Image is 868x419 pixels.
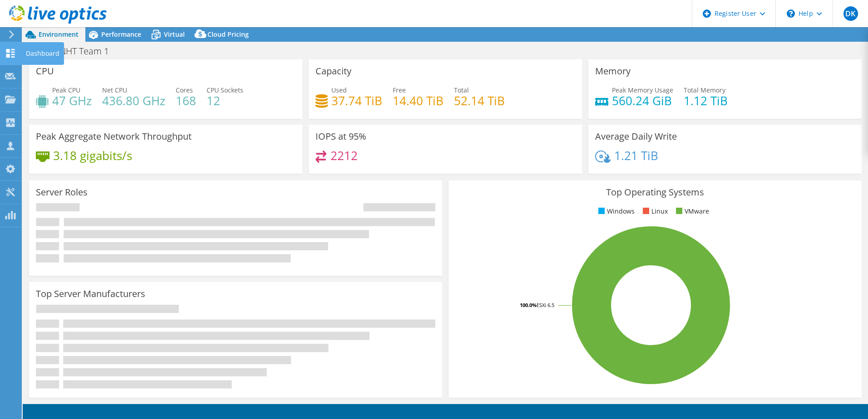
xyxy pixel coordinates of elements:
span: Environment [39,30,79,39]
span: Virtual [164,30,185,39]
li: Windows [596,206,635,216]
span: Cloud Pricing [207,30,249,39]
h4: 12 [207,96,243,106]
h3: CPU [36,66,54,76]
span: Total Memory [684,86,725,94]
span: Performance [101,30,141,39]
tspan: ESXi 6.5 [537,302,554,308]
h4: 1.12 TiB [684,96,728,106]
tspan: 100.0% [520,302,537,308]
h4: 168 [176,96,196,106]
span: Used [331,86,347,94]
h3: Peak Aggregate Network Throughput [36,132,192,141]
span: Peak Memory Usage [612,86,673,94]
h4: 436.80 GHz [102,96,165,106]
span: Free [393,86,406,94]
div: Dashboard [21,42,64,65]
h3: Server Roles [36,187,88,197]
h4: 37.74 TiB [331,96,382,106]
h3: Memory [595,66,631,76]
h4: 3.18 gigabits/s [53,151,132,161]
svg: \n [787,10,795,18]
span: DK [843,6,858,21]
h3: Top Server Manufacturers [36,289,145,299]
h3: Capacity [316,66,351,76]
h4: 1.21 TiB [614,151,658,161]
li: Linux [641,206,668,216]
h4: 2212 [330,151,358,161]
span: Cores [176,86,193,94]
h4: 14.40 TiB [393,96,444,106]
h4: 560.24 GiB [612,96,673,106]
span: CPU Sockets [207,86,243,94]
h3: Top Operating Systems [455,187,855,197]
h3: IOPS at 95% [316,132,366,141]
li: VMware [674,206,709,216]
h4: 52.14 TiB [454,96,505,106]
span: Peak CPU [52,86,80,94]
span: Total [454,86,469,94]
h4: 47 GHz [52,96,92,106]
h1: NGPA NHT Team 1 [30,46,123,56]
span: Net CPU [102,86,127,94]
h3: Average Daily Write [595,132,677,141]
